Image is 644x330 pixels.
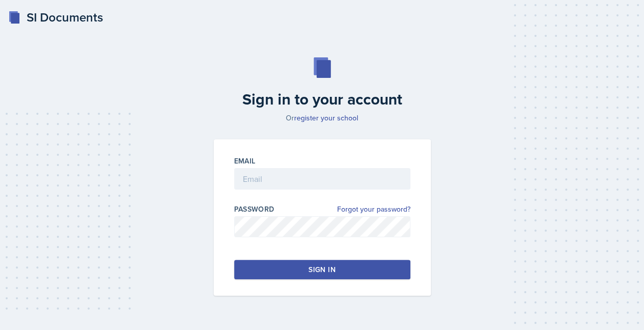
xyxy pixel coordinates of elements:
[234,204,275,214] label: Password
[308,264,335,275] div: Sign in
[234,168,410,190] input: Email
[234,260,410,279] button: Sign in
[207,113,437,123] p: Or
[294,113,358,123] a: register your school
[234,156,256,166] label: Email
[8,8,103,27] a: SI Documents
[207,90,437,109] h2: Sign in to your account
[337,204,410,215] a: Forgot your password?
